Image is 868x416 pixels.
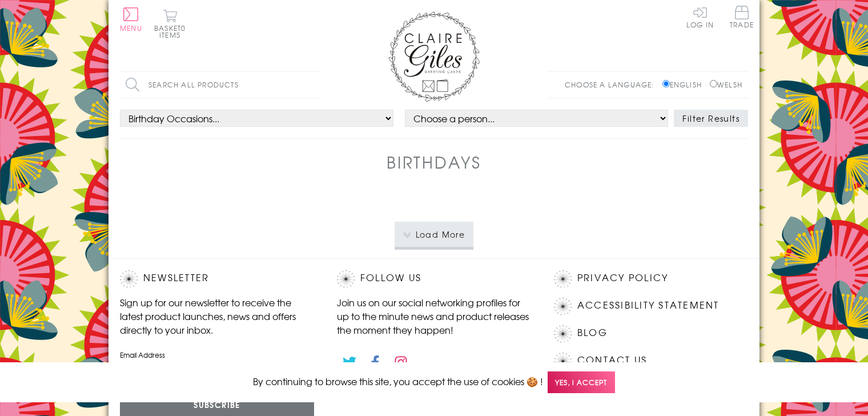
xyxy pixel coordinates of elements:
label: English [662,79,708,90]
input: Welsh [710,80,717,87]
button: Load More [395,222,474,247]
a: Privacy Policy [577,270,668,286]
button: Basket0 items [154,9,186,38]
input: Search all products [120,72,320,98]
span: Trade [730,6,754,28]
h1: Birthdays [387,150,481,174]
h2: Follow Us [337,270,531,287]
span: Yes, I accept [548,371,615,394]
a: Log In [686,6,714,28]
a: Contact Us [577,353,647,368]
a: Blog [577,325,608,341]
h2: Newsletter [120,270,314,287]
input: English [662,80,670,87]
span: 0 items [159,23,186,40]
a: Trade [730,6,754,30]
a: Accessibility Statement [577,298,720,313]
p: Sign up for our newsletter to receive the latest product launches, news and offers directly to yo... [120,295,314,337]
label: Email Address [120,350,314,360]
label: Welsh [710,79,742,90]
p: Join us on our social networking profiles for up to the minute news and product releases the mome... [337,295,531,337]
p: Choose a language: [565,79,660,90]
span: Menu [120,23,142,33]
img: Claire Giles Greetings Cards [388,11,480,102]
button: Filter Results [674,110,748,127]
input: Search [308,72,320,98]
button: Menu [120,7,142,31]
